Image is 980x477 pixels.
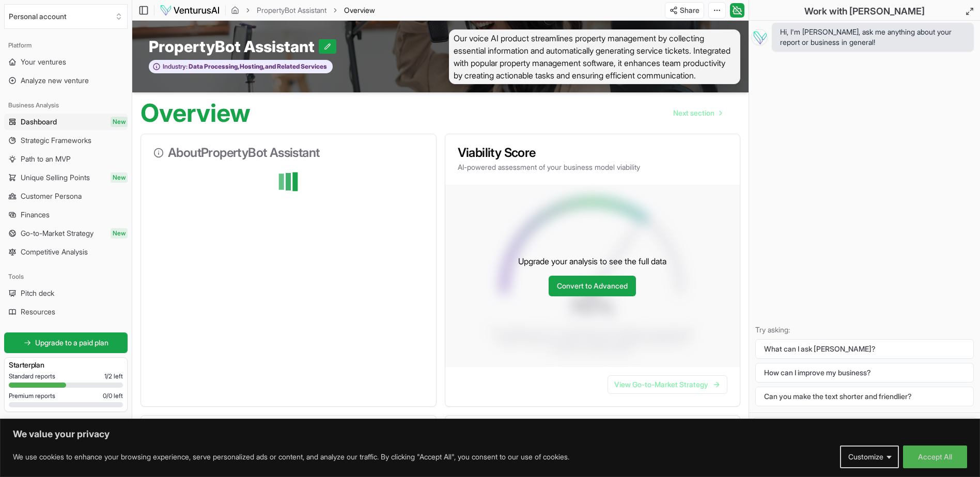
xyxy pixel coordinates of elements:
[231,5,375,15] nav: breadcrumb
[780,27,966,47] span: Hi, I'm [PERSON_NAME], ask me anything about your report or business in general!
[21,191,82,201] span: Customer Persona
[21,75,89,86] span: Analyze new venture
[755,387,974,406] button: Can you make the text shorter and friendlier?
[4,268,128,285] div: Tools
[9,372,55,380] span: Standard reports
[665,2,704,19] button: Share
[21,172,90,183] span: Unique Selling Points
[751,29,768,45] img: Vera
[458,162,728,172] p: AI-powered assessment of your business model viability
[13,451,569,463] p: We use cookies to enhance your browsing experience, serve personalized ads or content, and analyz...
[4,188,128,204] a: Customer Persona
[21,154,71,164] span: Path to an MVP
[4,285,128,301] a: Pitch deck
[608,375,727,394] a: View Go-to-Market Strategy
[755,363,974,383] button: How can I improve my business?
[111,228,128,239] span: New
[804,4,925,19] h2: Work with [PERSON_NAME]
[21,307,55,317] span: Resources
[188,62,327,71] span: Data Processing, Hosting, and Related Services
[21,135,91,146] span: Strategic Frameworks
[9,360,123,370] h3: Starter plan
[755,325,974,335] p: Try asking:
[153,147,424,159] h3: About PropertyBot Assistant
[35,338,108,348] span: Upgrade to a paid plan
[458,147,728,159] h3: Viability Score
[21,228,94,239] span: Go-to-Market Strategy
[21,57,66,67] span: Your ventures
[344,5,375,15] span: Overview
[4,72,128,89] a: Analyze new venture
[149,37,319,56] span: PropertyBot Assistant
[104,372,123,380] span: 1 / 2 left
[755,339,974,359] button: What can I ask [PERSON_NAME]?
[4,225,128,242] a: Go-to-Market StrategyNew
[4,54,128,70] a: Your ventures
[4,244,128,260] a: Competitive Analysis
[4,37,128,54] div: Platform
[4,332,128,353] a: Upgrade to a paid plan
[665,103,730,123] nav: pagination
[4,132,128,149] a: Strategic Frameworks
[549,276,636,296] a: Convert to Advanced
[840,446,899,468] button: Customize
[449,29,741,84] span: Our voice AI product streamlines property management by collecting essential information and auto...
[257,5,326,15] a: PropertyBot Assistant
[4,206,128,223] a: Finances
[673,108,714,118] span: Next section
[111,172,128,183] span: New
[4,114,128,130] a: DashboardNew
[21,288,54,298] span: Pitch deck
[141,101,251,125] h1: Overview
[518,255,666,267] p: Upgrade your analysis to see the full data
[903,446,967,468] button: Accept All
[680,5,699,15] span: Share
[4,151,128,167] a: Path to an MVP
[103,392,123,400] span: 0 / 0 left
[21,247,88,257] span: Competitive Analysis
[4,169,128,186] a: Unique Selling PointsNew
[111,117,128,127] span: New
[160,4,220,17] img: logo
[13,428,967,440] p: We value your privacy
[4,304,128,320] a: Resources
[9,392,55,400] span: Premium reports
[163,62,188,71] span: Industry:
[21,210,50,220] span: Finances
[21,117,57,127] span: Dashboard
[4,97,128,114] div: Business Analysis
[665,103,730,123] a: Go to next page
[4,4,128,29] button: Select an organization
[149,60,333,74] button: Industry:Data Processing, Hosting, and Related Services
